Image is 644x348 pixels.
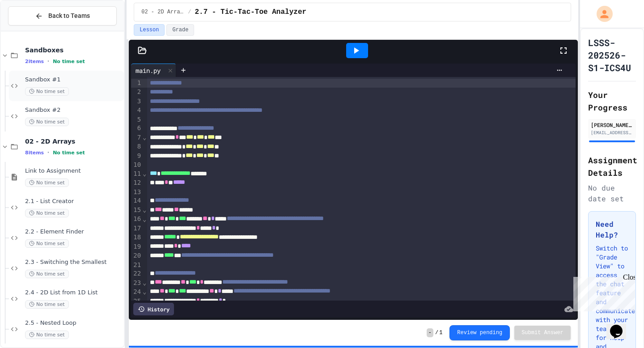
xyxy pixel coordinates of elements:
span: 2 items [25,59,44,64]
span: Fold line [142,134,147,141]
span: No time set [25,331,69,339]
div: 20 [131,251,142,260]
div: main.py [131,64,176,77]
span: 2.4 - 2D List from 1D List [25,289,122,297]
div: 10 [131,161,142,170]
span: Sandbox #1 [25,76,122,84]
div: 19 [131,242,142,251]
span: No time set [25,270,69,278]
div: 22 [131,269,142,278]
div: 7 [131,133,142,142]
span: No time set [25,118,69,126]
div: 11 [131,170,142,178]
div: 6 [131,124,142,133]
span: 02 - 2D Arrays [141,8,184,16]
span: Sandboxes [25,46,122,54]
h1: LSSS-202526-S1-ICS4U [588,36,636,74]
div: Chat with us now!Close [4,4,62,57]
button: Submit Answer [514,326,571,340]
span: 2.7 - Tic-Tac-Toe Analyzer [195,7,306,17]
span: No time set [53,150,85,156]
span: No time set [25,87,69,96]
span: Fold line [142,206,147,213]
div: main.py [131,66,165,75]
div: History [133,303,174,315]
span: Sandbox #2 [25,106,122,114]
span: 2.5 - Nested Loop [25,319,122,327]
span: • [47,58,49,65]
span: Fold line [142,170,147,177]
button: Review pending [449,325,510,340]
span: No time set [25,239,69,248]
div: 3 [131,97,142,106]
span: No time set [25,209,69,217]
div: 8 [131,142,142,151]
span: No time set [25,178,69,187]
h3: Need Help? [596,219,628,240]
span: - [427,328,433,337]
h2: Your Progress [588,89,636,114]
div: 14 [131,196,142,205]
span: / [188,8,191,16]
span: / [435,329,438,336]
h2: Assignment Details [588,154,636,179]
div: [PERSON_NAME] (Student) [591,121,633,129]
div: 2 [131,88,142,97]
span: Submit Answer [521,329,563,336]
span: Fold line [142,288,147,295]
div: My Account [587,4,615,24]
span: 1 [439,329,442,336]
div: No due date set [588,182,636,204]
div: [EMAIL_ADDRESS][DOMAIN_NAME] [591,129,633,136]
div: 23 [131,279,142,288]
div: 1 [131,79,142,88]
div: 24 [131,288,142,297]
button: Back to Teams [8,6,117,25]
div: 18 [131,233,142,242]
div: 25 [131,297,142,306]
div: 15 [131,206,142,215]
div: 9 [131,152,142,161]
span: Fold line [142,279,147,286]
div: 21 [131,261,142,270]
span: • [47,149,49,156]
span: 02 - 2D Arrays [25,137,122,145]
span: 2.1 - List Creator [25,198,122,205]
div: 4 [131,106,142,115]
div: 12 [131,178,142,187]
span: Link to Assignment [25,167,122,175]
span: Back to Teams [48,11,90,21]
div: 5 [131,115,142,124]
span: No time set [53,59,85,64]
button: Grade [166,24,194,36]
span: 2.2 - Element Finder [25,228,122,236]
button: Lesson [134,24,165,36]
div: 16 [131,215,142,224]
div: 13 [131,188,142,197]
iframe: chat widget [606,312,635,339]
span: Fold line [142,216,147,223]
div: 17 [131,224,142,233]
span: 2.3 - Switching the Smallest [25,259,122,266]
span: No time set [25,300,69,309]
span: 8 items [25,150,44,156]
iframe: chat widget [570,273,635,311]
